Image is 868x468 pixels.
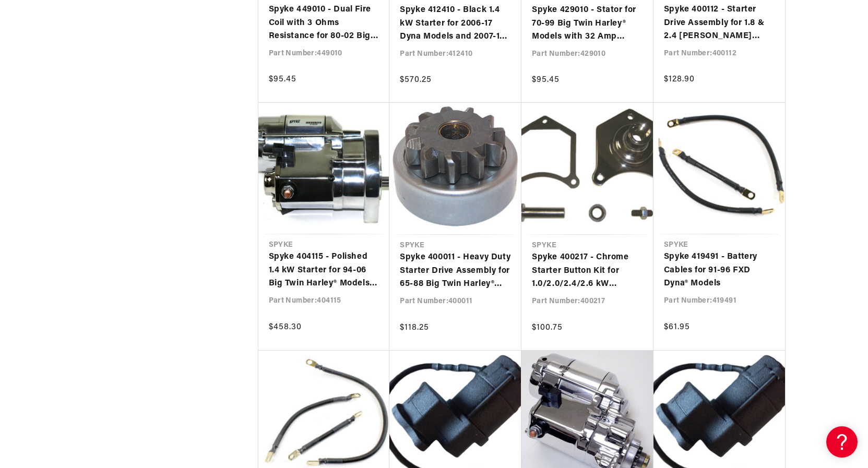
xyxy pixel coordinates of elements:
[400,4,511,44] a: Spyke 412410 - Black 1.4 kW Starter for 2006-17 Dyna Models and 2007-17 Big Twin Twin Cam Models
[664,250,775,291] a: Spyke 419491 - Battery Cables for 91-96 FXD Dyna® Models
[269,250,379,291] a: Spyke 404115 - Polished 1.4 kW Starter for 94-06 Big Twin Harley® Models (Except 2006 Dyna)
[664,3,775,43] a: Spyke 400112 - Starter Drive Assembly for 1.8 & 2.4 [PERSON_NAME] Starters
[532,251,643,291] a: Spyke 400217 - Chrome Starter Button Kit for 1.0/2.0/2.4/2.6 kW Starters
[532,4,643,44] a: Spyke 429010 - Stator for 70-99 Big Twin Harley® Models with 32 Amp Charging Systems (Except Twin...
[269,3,379,43] a: Spyke 449010 - Dual Fire Coil with 3 Ohms Resistance for 80-02 Big Twin Harley® Models (Except Fu...
[400,251,511,291] a: Spyke 400011 - Heavy Duty Starter Drive Assembly for 65-88 Big Twin Harley® Models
